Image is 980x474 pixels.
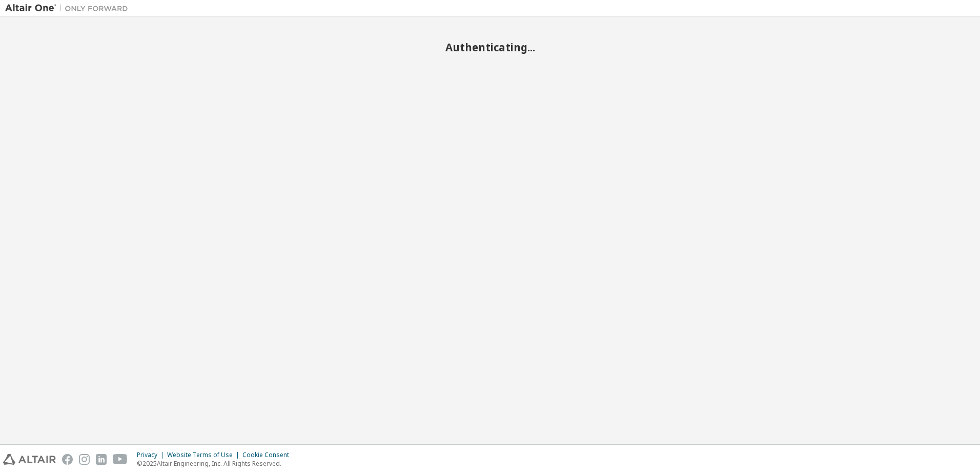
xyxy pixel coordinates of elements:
[5,3,133,13] img: Altair One
[137,459,295,468] p: © 2025 Altair Engineering, Inc. All Rights Reserved.
[62,454,73,465] img: facebook.svg
[137,451,167,459] div: Privacy
[242,451,295,459] div: Cookie Consent
[96,454,107,465] img: linkedin.svg
[113,454,128,465] img: youtube.svg
[5,41,975,54] h2: Authenticating...
[3,454,56,465] img: altair_logo.svg
[79,454,90,465] img: instagram.svg
[167,451,242,459] div: Website Terms of Use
